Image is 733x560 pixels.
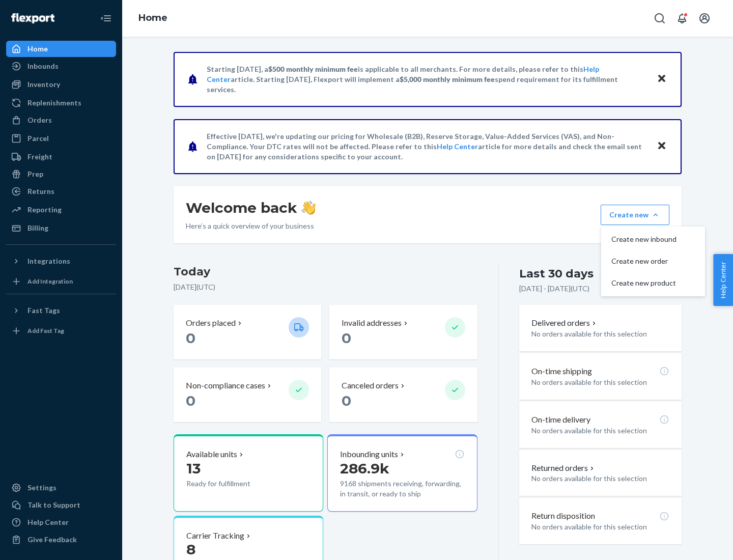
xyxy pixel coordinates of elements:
[603,272,703,294] button: Create new product
[27,186,54,197] div: Returns
[340,479,464,499] p: 9168 shipments receiving, forwarding, in transit, or ready to ship
[27,115,52,125] div: Orders
[6,202,116,218] a: Reporting
[6,183,116,200] a: Returns
[6,323,116,339] a: Add Fast Tag
[27,169,43,179] div: Prep
[186,199,316,217] h1: Welcome back
[340,460,389,477] span: 286.9k
[400,75,495,83] span: $5,000 monthly minimum fee
[207,64,647,95] p: Starting [DATE], a is applicable to all merchants. For more details, please refer to this article...
[327,434,477,512] button: Inbounding units286.9k9168 shipments receiving, forwarding, in transit, or ready to ship
[186,317,236,329] p: Orders placed
[611,279,676,287] span: Create new product
[268,65,358,73] span: $500 monthly minimum fee
[6,95,116,111] a: Replenishments
[6,531,116,548] button: Give Feedback
[138,12,167,23] a: Home
[531,510,595,522] p: Return disposition
[519,266,594,282] div: Last 30 days
[531,462,596,474] button: Returned orders
[186,541,195,558] span: 8
[27,483,57,493] div: Settings
[186,221,316,231] p: Here’s a quick overview of your business
[27,79,60,90] div: Inventory
[603,229,703,250] button: Create new inbound
[672,8,692,29] button: Open notifications
[130,4,176,33] ol: breadcrumbs
[531,329,669,339] p: No orders available for this selection
[531,522,669,532] p: No orders available for this selection
[342,329,351,347] span: 0
[6,302,116,319] button: Fast Tags
[27,223,48,233] div: Billing
[650,8,670,29] button: Open Search Box
[531,366,592,377] p: On-time shipping
[27,133,49,144] div: Parcel
[694,8,715,29] button: Open account menu
[437,142,478,151] a: Help Center
[96,8,116,29] button: Close Navigation
[713,254,733,306] button: Help Center
[27,61,59,71] div: Inbounds
[6,76,116,93] a: Inventory
[301,201,316,215] img: hand-wave emoji
[186,329,195,347] span: 0
[6,480,116,496] a: Settings
[601,205,669,225] button: Create newCreate new inboundCreate new orderCreate new product
[27,500,80,510] div: Talk to Support
[27,326,64,335] div: Add Fast Tag
[27,205,62,215] div: Reporting
[27,517,69,527] div: Help Center
[27,256,70,266] div: Integrations
[6,273,116,290] a: Add Integration
[531,317,598,329] button: Delivered orders
[342,317,402,329] p: Invalid addresses
[186,380,265,391] p: Non-compliance cases
[174,282,477,292] p: [DATE] ( UTC )
[531,377,669,387] p: No orders available for this selection
[6,130,116,147] a: Parcel
[6,149,116,165] a: Freight
[531,414,590,426] p: On-time delivery
[329,368,477,422] button: Canceled orders 0
[531,426,669,436] p: No orders available for this selection
[27,305,60,316] div: Fast Tags
[655,72,668,87] button: Close
[174,305,321,359] button: Orders placed 0
[174,434,323,512] button: Available units13Ready for fulfillment
[27,98,81,108] div: Replenishments
[186,479,280,489] p: Ready for fulfillment
[519,284,589,294] p: [DATE] - [DATE] ( UTC )
[27,152,52,162] div: Freight
[6,41,116,57] a: Home
[6,220,116,236] a: Billing
[27,535,77,545] div: Give Feedback
[342,392,351,409] span: 0
[186,530,244,542] p: Carrier Tracking
[186,460,201,477] span: 13
[6,253,116,269] button: Integrations
[207,131,647,162] p: Effective [DATE], we're updating our pricing for Wholesale (B2B), Reserve Storage, Value-Added Se...
[6,166,116,182] a: Prep
[174,368,321,422] button: Non-compliance cases 0
[186,449,237,460] p: Available units
[11,13,54,23] img: Flexport logo
[329,305,477,359] button: Invalid addresses 0
[611,258,676,265] span: Create new order
[186,392,195,409] span: 0
[6,58,116,74] a: Inbounds
[603,250,703,272] button: Create new order
[340,449,398,460] p: Inbounding units
[531,473,669,484] p: No orders available for this selection
[342,380,399,391] p: Canceled orders
[27,44,48,54] div: Home
[174,264,477,280] h3: Today
[611,236,676,243] span: Create new inbound
[6,497,116,513] a: Talk to Support
[6,514,116,530] a: Help Center
[655,139,668,154] button: Close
